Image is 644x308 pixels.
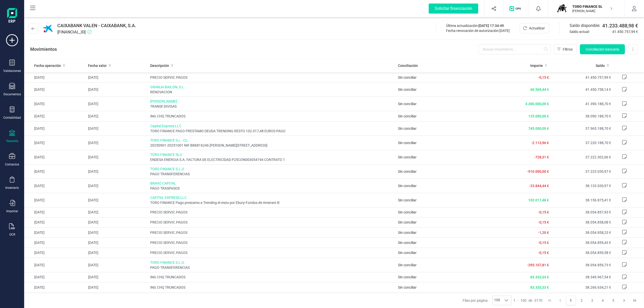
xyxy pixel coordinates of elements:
[150,63,169,68] span: Descripción
[530,275,549,279] span: 83.333,33 €
[24,217,86,227] td: [DATE]
[24,193,86,207] td: [DATE]
[86,82,148,97] td: [DATE]
[478,44,551,54] input: Buscar movimiento...
[150,181,394,186] span: BRAVO CAPITAL
[150,275,394,280] span: ING CHQ TRUNCADOS
[398,275,417,279] span: Sin conciliar
[538,231,549,235] span: -1,20 €
[150,123,394,128] span: Capital Express LLC
[551,82,613,97] td: 41.450.758,14 €
[24,111,86,121] td: [DATE]
[538,75,549,79] span: -0,15 €
[612,29,638,34] span: 41.450.757,99 €
[520,23,549,33] button: Actualizar
[554,1,619,17] button: TOTORO FINANCE SL[PERSON_NAME]
[530,285,549,289] span: 83.333,33 €
[534,298,542,303] span: 3170
[3,116,21,120] div: Contabilidad
[429,4,478,14] div: Solicitar financiación
[86,150,148,164] td: [DATE]
[88,63,107,68] span: Fecha valor
[86,238,148,248] td: [DATE]
[24,282,86,292] td: [DATE]
[538,210,549,214] span: -0,15 €
[150,143,394,148] span: 20250901-20251001 NIF:B86816246 [PERSON_NAME][STREET_ADDRESS]
[493,296,502,305] span: 100
[57,22,136,29] span: CAIXABANK VALEN - CAIXABANK, S.A.
[551,111,613,121] td: 38.090.188,70 €
[24,72,86,82] td: [DATE]
[398,155,417,159] span: Sin conciliar
[398,169,417,173] span: Sin conciliar
[554,44,577,54] button: Filtros
[24,97,86,111] td: [DATE]
[534,155,549,159] span: -728,31 €
[150,138,394,143] span: TORO FINANCE S.L. -CL-
[86,207,148,217] td: [DATE]
[150,265,394,270] span: PAGO TRANSFERENCIAS
[619,296,629,305] button: Next Page
[5,162,19,166] div: Contactos
[572,4,613,9] p: TORO FINANCE SL
[598,296,608,305] button: Page 4
[150,186,394,191] span: PAGO TRASPASOS
[398,231,417,235] span: Sin conciliar
[551,193,613,207] td: 38.156.875,41 €
[86,193,148,207] td: [DATE]
[609,296,618,305] button: Page 5
[150,250,394,255] span: PRECIO SERVIC.PAGOS
[86,248,148,258] td: [DATE]
[398,63,418,68] span: Conciliación
[150,195,394,200] span: CAPITAL EXPRESS LLC
[551,207,613,217] td: 38.054.857,93 €
[150,200,394,205] span: TORO FINANCE Pago prestamo a Trending el resto por Ebury-Fondos de Amerant B
[86,282,148,292] td: [DATE]
[551,292,613,302] td: 38.183.300,88 €
[551,164,613,179] td: 37.223.030,97 €
[530,63,543,68] span: Importe
[150,220,394,225] span: PRECIO SERVIC.PAGOS
[150,75,394,80] span: PRECIO SERVIC.PAGOS
[86,179,148,193] td: [DATE]
[150,104,394,109] span: TRANSF.DIVISAS
[398,102,417,106] span: Sin conciliar
[86,97,148,111] td: [DATE]
[398,263,417,267] span: Sin conciliar
[398,198,417,202] span: Sin conciliar
[24,238,86,248] td: [DATE]
[150,240,394,245] span: PRECIO SERVIC.PAGOS
[551,248,613,258] td: 38.054.859,58 €
[4,92,21,96] div: Documentos
[24,258,86,272] td: [DATE]
[398,210,417,214] span: Sin conciliar
[24,136,86,150] td: [DATE]
[150,84,394,90] span: GRANJA BAILON, S.L.
[150,114,394,119] span: ING CHQ TRUNCADOS
[6,209,18,213] div: Importar
[7,8,17,24] img: Logo Finanedi
[398,184,417,188] span: Sin conciliar
[446,23,510,28] div: Última actualización:
[529,26,545,31] span: Actualizar
[527,263,549,267] span: -295.107,81 €
[86,111,148,121] td: [DATE]
[538,220,549,224] span: -0,15 €
[398,220,417,224] span: Sin conciliar
[398,114,417,118] span: Sin conciliar
[86,164,148,179] td: [DATE]
[57,29,136,35] span: [FINANCIAL_ID]
[570,23,600,29] span: Saldo disponible:
[570,29,610,34] span: Saldo actual:
[527,169,549,173] span: -910.000,00 €
[529,184,549,188] span: -23.844,44 €
[525,102,549,106] span: 3.300.000,00 €
[596,63,605,68] span: Saldo
[551,217,613,227] td: 38.054.858,08 €
[150,128,394,134] span: TORO FINANCE PAGO PRESTAMO DEUDA TRENDING RESTO 102.017,48 EUROS PAGO
[398,87,417,92] span: Sin conciliar
[34,63,61,68] span: Fecha operación
[602,22,638,29] span: 41.233.488,98 €
[531,141,549,145] span: -2.113,96 €
[150,90,394,95] span: RENOVACION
